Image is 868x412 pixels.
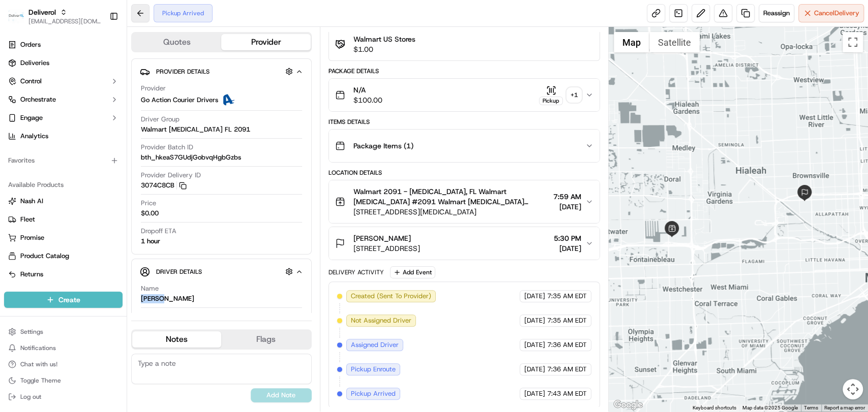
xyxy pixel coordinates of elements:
button: Orchestrate [4,91,123,108]
span: Log out [20,393,41,401]
button: [EMAIL_ADDRESS][DOMAIN_NAME] [28,17,101,25]
img: Jeff Sasse [10,175,26,192]
div: + 1 [567,88,581,102]
span: Created (Sent To Provider) [351,292,431,301]
button: Engage [4,110,123,126]
img: 1736555255976-a54dd68f-1ca7-489b-9aae-adbdc363a1c4 [20,158,28,166]
span: • [84,185,88,193]
span: [STREET_ADDRESS] [353,243,420,253]
span: Walmart US Stores [353,34,415,44]
div: 1 hour [141,237,160,246]
span: • [84,157,88,166]
span: Control [20,77,42,86]
span: bth_hkeaS7GUdjGobvqHgbGzbs [141,153,241,162]
span: 7:36 AM EDT [547,340,587,350]
span: N/A [353,85,382,95]
a: Report a map error [824,405,865,410]
div: Favorites [4,152,123,169]
button: Add Event [390,266,435,278]
span: [DATE] [524,292,545,301]
button: Flags [221,331,310,347]
button: Show satellite imagery [649,32,700,52]
img: Deliverol [8,9,24,23]
span: Walmart [MEDICAL_DATA] FL 2091 [141,125,250,134]
span: Driver Group [141,115,179,124]
button: Quotes [132,34,221,50]
span: Engage [20,113,43,122]
span: Provider Details [156,68,209,76]
a: 💻API Documentation [82,223,167,241]
span: Go Action Courier Drivers [141,96,218,105]
span: 7:35 AM EDT [547,316,587,325]
span: $0.00 [141,209,159,218]
span: Analytics [20,132,48,141]
span: Orchestrate [20,95,56,104]
span: 7:59 AM [553,192,581,202]
span: Phone Number [141,312,186,321]
button: Control [4,73,123,89]
div: Location Details [328,169,600,177]
button: Driver Details [140,263,303,280]
a: Nash AI [8,197,118,206]
button: Create [4,292,123,308]
span: [DATE] [554,243,581,253]
span: Product Catalog [20,251,69,261]
span: Chat with us! [20,360,57,368]
img: 1736555255976-a54dd68f-1ca7-489b-9aae-adbdc363a1c4 [10,97,28,115]
span: Provider Batch ID [141,143,193,152]
input: Got a question? Start typing here... [26,66,183,76]
button: Notes [132,331,221,347]
button: 3074C8CB [141,181,187,190]
div: 2 [796,185,813,201]
button: Log out [4,390,123,404]
span: Walmart 2091 - [MEDICAL_DATA], FL Walmart [MEDICAL_DATA] #2091 Walmart [MEDICAL_DATA] #2091 [353,186,549,207]
span: [DATE] [524,365,545,374]
a: Product Catalog [8,251,118,261]
button: Nash AI [4,193,123,209]
img: ActionCourier.png [222,94,234,106]
span: [STREET_ADDRESS][MEDICAL_DATA] [353,207,549,217]
button: Provider Details [140,63,303,80]
img: Google [611,398,645,411]
span: Notifications [20,344,56,352]
button: Product Catalog [4,248,123,264]
div: 💻 [86,228,94,236]
div: We're available if you need us! [46,107,140,115]
a: Powered byPylon [72,251,123,260]
span: Pickup Arrived [351,389,396,398]
a: Terms (opens in new tab) [804,405,818,410]
img: Nash [10,10,31,30]
div: Package Details [328,67,600,75]
a: Deliveries [4,55,123,71]
span: Deliveries [20,58,49,68]
button: Keyboard shortcuts [693,404,736,411]
span: Pickup Enroute [351,365,396,374]
img: 1736555255976-a54dd68f-1ca7-489b-9aae-adbdc363a1c4 [20,185,28,194]
p: Welcome 👋 [10,41,185,57]
span: Cancel Delivery [814,9,859,18]
button: Show street map [614,32,649,52]
span: [DATE] [524,316,545,325]
button: Pickup+1 [539,85,581,105]
img: 8571987876998_91fb9ceb93ad5c398215_72.jpg [21,97,40,115]
div: Past conversations [10,132,68,140]
button: See all [158,130,185,142]
div: [PERSON_NAME] [141,294,194,303]
img: Charles Folsom [10,148,26,164]
span: [DATE] [553,202,581,212]
span: Promise [20,233,44,242]
a: Fleet [8,215,118,224]
button: Notifications [4,341,123,355]
div: Items Details [328,118,600,126]
div: Start new chat [46,97,167,107]
button: Provider [221,34,310,50]
span: Provider [141,84,166,93]
button: DeliverolDeliverol[EMAIL_ADDRESS][DOMAIN_NAME] [4,4,105,28]
span: Not Assigned Driver [351,316,411,325]
button: Deliverol [28,7,56,17]
span: 7:35 AM EDT [547,292,587,301]
div: Available Products [4,177,123,193]
button: Pickup [539,85,563,105]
